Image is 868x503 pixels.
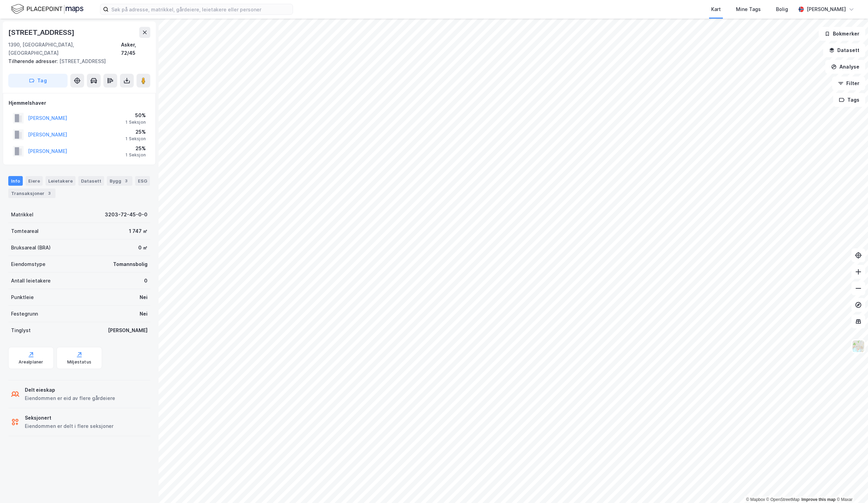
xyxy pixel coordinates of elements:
div: Asker, 72/45 [121,41,150,57]
div: Kart [711,5,721,13]
img: logo.f888ab2527a4732fd821a326f86c7f29.svg [11,3,83,15]
div: Eiere [26,176,43,186]
div: Bolig [776,5,788,13]
button: Filter [832,76,865,90]
div: Tomannsbolig [113,260,148,268]
div: Punktleie [11,293,34,301]
div: Info [8,176,23,186]
div: Transaksjoner [8,188,55,198]
div: 0 ㎡ [138,244,148,252]
div: [STREET_ADDRESS] [8,27,76,38]
button: Tag [8,74,68,88]
div: Festegrunn [11,310,38,318]
div: Arealplaner [19,359,43,365]
div: 3 [123,177,130,184]
a: OpenStreetMap [766,497,800,502]
div: 50% [125,111,146,120]
img: Z [852,340,865,353]
div: 25% [125,144,146,153]
input: Søk på adresse, matrikkel, gårdeiere, leietakere eller personer [109,4,293,14]
div: 1 Seksjon [125,136,146,142]
button: Tags [833,93,865,107]
div: 1 Seksjon [125,152,146,158]
div: Tomteareal [11,227,39,235]
div: Matrikkel [11,211,33,219]
div: 0 [144,277,148,285]
div: 1 747 ㎡ [129,227,148,235]
div: [PERSON_NAME] [807,5,846,13]
div: ESG [135,176,150,186]
div: Mine Tags [736,5,761,13]
div: Eiendomstype [11,260,46,268]
div: [PERSON_NAME] [108,326,148,335]
div: Eiendommen er delt i flere seksjoner [25,422,113,430]
div: Tinglyst [11,326,31,335]
span: Tilhørende adresser: [8,58,59,64]
div: 1 Seksjon [125,120,146,125]
div: Delt eieskap [25,386,115,394]
div: Datasett [78,176,104,186]
div: 1390, [GEOGRAPHIC_DATA], [GEOGRAPHIC_DATA] [8,41,121,57]
div: Miljøstatus [67,359,91,365]
div: Antall leietakere [11,277,51,285]
div: Seksjonert [25,414,113,422]
div: Bruksareal (BRA) [11,244,51,252]
div: Bygg [107,176,132,186]
iframe: Chat Widget [834,470,868,503]
div: Nei [140,293,148,301]
div: 3203-72-45-0-0 [105,211,148,219]
div: Hjemmelshaver [9,99,150,107]
div: 3 [46,190,53,197]
a: Improve this map [801,497,836,502]
button: Analyse [825,60,865,74]
div: Eiendommen er eid av flere gårdeiere [25,394,115,402]
button: Bokmerker [819,27,865,41]
a: Mapbox [746,497,765,502]
div: Nei [140,310,148,318]
div: Leietakere [46,176,75,186]
button: Datasett [823,43,865,57]
div: [STREET_ADDRESS] [8,57,145,65]
div: Kontrollprogram for chat [834,470,868,503]
div: 25% [125,128,146,136]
